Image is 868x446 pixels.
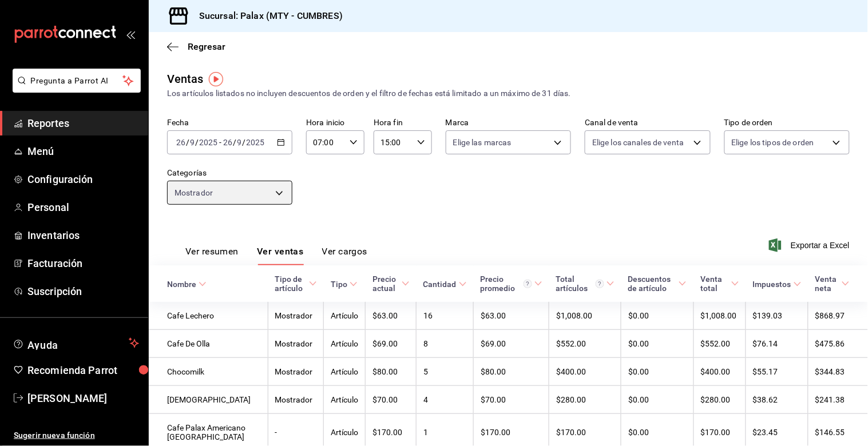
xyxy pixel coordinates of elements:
input: -- [237,138,243,147]
div: Los artículos listados no incluyen descuentos de orden y el filtro de fechas está limitado a un m... [167,87,850,99]
span: / [243,138,246,147]
td: 4 [417,386,474,414]
div: Precio actual [372,274,399,293]
div: Cantidad [423,280,457,289]
td: Artículo [324,386,366,414]
span: Total artículos [556,274,615,293]
span: Suscripción [27,284,139,299]
td: 8 [417,330,474,358]
td: $63.00 [366,302,417,330]
span: Venta neta [815,274,850,293]
td: $1,008.00 [693,302,746,330]
span: Impuestos [753,280,802,289]
button: Pregunta a Parrot AI [13,69,141,93]
svg: Precio promedio = Total artículos / cantidad [524,280,532,288]
input: ---- [246,138,265,147]
td: $400.00 [549,358,621,386]
span: Venta total [700,274,739,293]
span: Elige las marcas [453,137,512,148]
td: Cafe Lechero [149,302,268,330]
div: Venta neta [815,274,839,293]
div: navigation tabs [185,246,367,265]
span: Mostrador [175,187,213,198]
td: $552.00 [549,330,621,358]
svg: El total artículos considera cambios de precios en los artículos así como costos adicionales por ... [596,280,604,288]
td: Mostrador [268,302,324,330]
td: $69.00 [474,330,549,358]
td: $70.00 [474,386,549,414]
td: Cafe De Olla [149,330,268,358]
td: $0.00 [621,386,694,414]
td: $38.62 [746,386,808,414]
input: ---- [199,138,218,147]
td: $280.00 [693,386,746,414]
span: Tipo [331,280,358,289]
td: 16 [417,302,474,330]
td: $475.86 [808,330,868,358]
td: Mostrador [268,386,324,414]
div: Precio promedio [481,274,532,293]
span: [PERSON_NAME] [27,391,139,406]
td: $400.00 [693,358,746,386]
span: Inventarios [27,228,139,243]
label: Marca [446,119,571,127]
label: Categorías [167,169,292,177]
span: Reportes [27,116,139,131]
label: Fecha [167,119,292,127]
span: Cantidad [423,280,467,289]
td: $0.00 [621,330,694,358]
button: Ver cargos [322,246,368,265]
input: -- [176,138,186,147]
button: Exportar a Excel [771,238,850,252]
span: Precio actual [372,274,410,293]
input: -- [223,138,233,147]
td: $344.83 [808,358,868,386]
span: Facturación [27,256,139,271]
td: Artículo [324,358,366,386]
td: $76.14 [746,330,808,358]
span: - [219,138,221,147]
button: Tooltip marker [209,72,223,86]
td: [DEMOGRAPHIC_DATA] [149,386,268,414]
div: Impuestos [753,280,791,289]
td: 5 [417,358,474,386]
label: Hora fin [374,119,432,127]
td: Mostrador [268,358,324,386]
span: Elige los canales de venta [592,137,684,148]
div: Total artículos [556,274,604,293]
td: $69.00 [366,330,417,358]
td: $0.00 [621,302,694,330]
span: Menú [27,144,139,159]
td: $139.03 [746,302,808,330]
td: Artículo [324,302,366,330]
td: $552.00 [693,330,746,358]
div: Ventas [167,70,204,87]
span: Configuración [27,172,139,187]
td: $80.00 [474,358,549,386]
label: Hora inicio [306,119,364,127]
td: $0.00 [621,358,694,386]
label: Tipo de orden [724,119,850,127]
h3: Sucursal: Palax (MTY - CUMBRES) [190,9,343,23]
span: / [186,138,189,147]
input: -- [189,138,195,147]
button: Regresar [167,41,225,52]
div: Nombre [167,280,196,289]
span: Nombre [167,280,207,289]
div: Descuentos de artículo [628,274,677,293]
td: $63.00 [474,302,549,330]
td: Chocomilk [149,358,268,386]
span: Elige los tipos de orden [732,137,814,148]
td: $868.97 [808,302,868,330]
span: Precio promedio [481,274,542,293]
span: Descuentos de artículo [628,274,687,293]
td: $80.00 [366,358,417,386]
td: $241.38 [808,386,868,414]
span: Sugerir nueva función [14,429,139,441]
span: Tipo de artículo [275,274,317,293]
button: open_drawer_menu [126,30,135,39]
label: Canal de venta [585,119,710,127]
a: Pregunta a Parrot AI [8,83,141,95]
span: / [233,138,236,147]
